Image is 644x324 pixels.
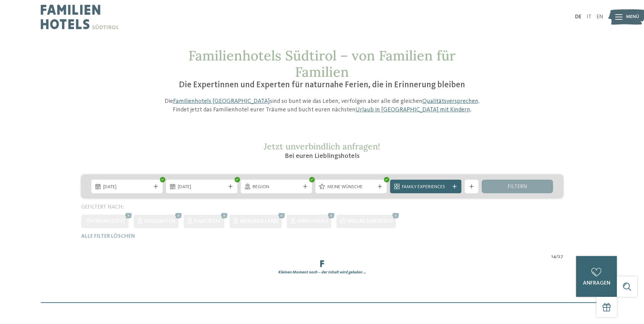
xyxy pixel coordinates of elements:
[161,97,483,114] p: Die sind so bunt wie das Leben, verfolgen aber alle die gleichen . Findet jetzt das Familienhotel...
[551,253,556,260] span: 14
[253,184,300,191] span: Region
[583,281,610,286] span: anfragen
[587,14,591,20] a: IT
[188,47,456,80] span: Familienhotels Südtirol – von Familien für Familien
[285,153,360,160] span: Bei euren Lieblingshotels
[626,14,639,20] span: Menü
[422,98,478,104] a: Qualitätsversprechen
[103,184,151,191] span: [DATE]
[264,141,380,152] span: Jetzt unverbindlich anfragen!
[556,253,558,260] span: /
[402,184,449,191] span: Family Experiences
[178,184,225,191] span: [DATE]
[76,270,568,275] div: Kleinen Moment noch – der Inhalt wird geladen …
[355,107,470,113] a: Urlaub in [GEOGRAPHIC_DATA] mit Kindern
[558,253,563,260] span: 27
[327,184,375,191] span: Meine Wünsche
[576,256,617,297] a: anfragen
[173,98,270,104] a: Familienhotels [GEOGRAPHIC_DATA]
[179,81,465,89] span: Die Expertinnen und Experten für naturnahe Ferien, die in Erinnerung bleiben
[596,14,603,20] a: EN
[575,14,582,20] a: DE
